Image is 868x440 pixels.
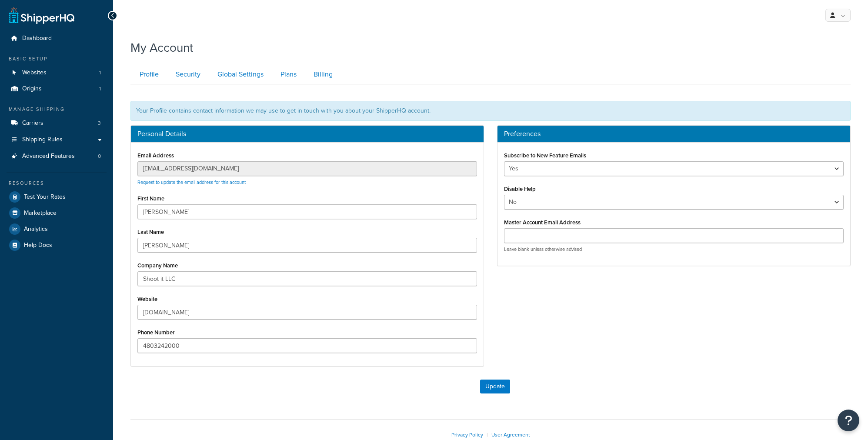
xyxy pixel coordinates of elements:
[504,186,536,192] label: Disable Help
[7,65,107,81] li: Websites
[24,242,52,249] span: Help Docs
[7,55,107,63] div: Basic Setup
[7,115,107,131] li: Carriers
[7,189,107,205] a: Test Your Rates
[137,130,477,138] h3: Personal Details
[7,205,107,221] a: Marketplace
[7,148,107,164] li: Advanced Features
[304,65,340,84] a: Billing
[7,81,107,97] li: Origins
[130,65,166,84] a: Profile
[137,229,164,235] label: Last Name
[7,115,107,131] a: Carriers 3
[137,262,178,269] label: Company Name
[167,65,207,84] a: Security
[22,153,75,160] span: Advanced Features
[22,85,42,93] span: Origins
[7,148,107,164] a: Advanced Features 0
[130,39,193,56] h1: My Account
[98,153,101,160] span: 0
[9,7,74,24] a: ShipperHQ Home
[137,179,246,186] a: Request to update the email address for this account
[22,136,63,143] span: Shipping Rules
[7,65,107,81] a: Websites 1
[838,410,859,431] button: Open Resource Center
[491,431,530,439] a: User Agreement
[22,35,52,42] span: Dashboard
[137,329,175,336] label: Phone Number
[99,69,101,77] span: 1
[504,152,586,159] label: Subscribe to New Feature Emails
[22,69,47,77] span: Websites
[451,431,483,439] a: Privacy Policy
[7,132,107,148] a: Shipping Rules
[480,380,510,393] button: Update
[99,85,101,93] span: 1
[7,237,107,253] a: Help Docs
[24,193,66,201] span: Test Your Rates
[7,30,107,47] a: Dashboard
[271,65,304,84] a: Plans
[22,120,43,127] span: Carriers
[24,210,57,217] span: Marketplace
[7,106,107,113] div: Manage Shipping
[504,219,581,226] label: Master Account Email Address
[7,81,107,97] a: Origins 1
[504,130,844,138] h3: Preferences
[7,180,107,187] div: Resources
[137,195,164,202] label: First Name
[137,152,174,159] label: Email Address
[504,246,844,253] p: Leave blank unless otherwise advised
[208,65,270,84] a: Global Settings
[98,120,101,127] span: 3
[24,226,48,233] span: Analytics
[137,296,157,302] label: Website
[130,101,851,121] div: Your Profile contains contact information we may use to get in touch with you about your ShipperH...
[487,431,488,439] span: |
[7,221,107,237] a: Analytics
